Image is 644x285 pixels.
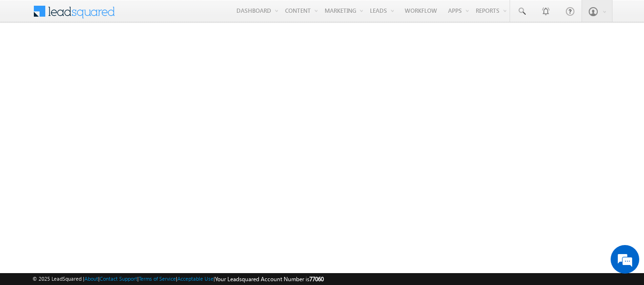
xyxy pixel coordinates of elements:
a: Terms of Service [139,275,176,282]
span: 77060 [309,275,324,283]
a: Contact Support [100,275,137,282]
a: Acceptable Use [177,275,214,282]
a: About [84,275,98,282]
span: © 2025 LeadSquared | | | | | [32,275,324,284]
span: Your Leadsquared Account Number is [215,275,324,283]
